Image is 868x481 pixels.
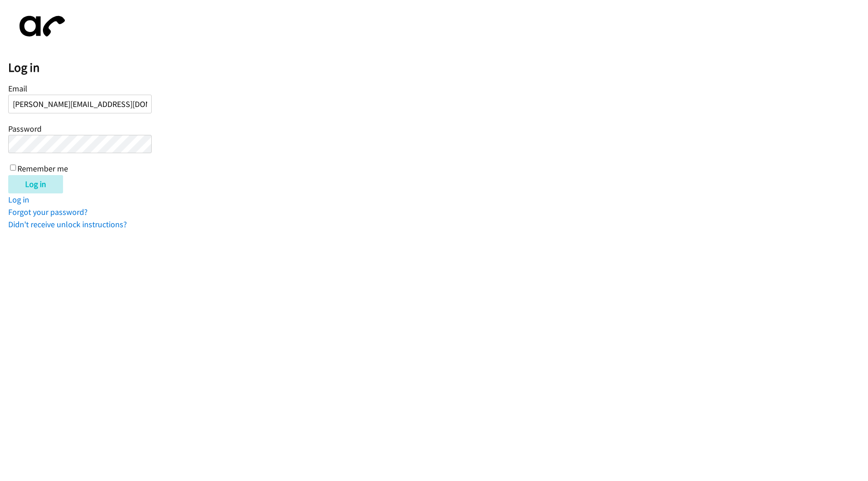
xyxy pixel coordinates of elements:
img: aphone-8a226864a2ddd6a5e75d1ebefc011f4aa8f32683c2d82f3fb0802fe031f96514.svg [8,8,72,44]
a: Didn't receive unlock instructions? [8,219,127,230]
input: Log in [8,175,63,193]
label: Remember me [17,164,68,174]
label: Password [8,123,42,134]
a: Forgot your password? [8,207,88,217]
label: Email [8,83,27,94]
h2: Log in [8,60,868,75]
a: Log in [8,194,29,205]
